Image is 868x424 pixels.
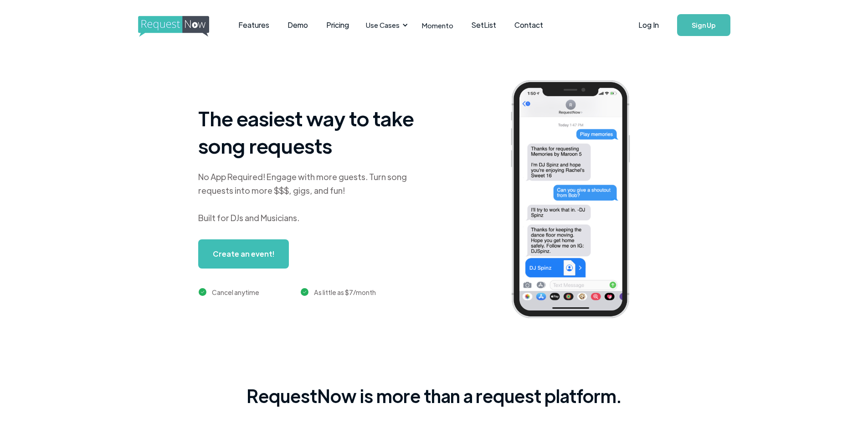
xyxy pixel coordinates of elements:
[366,20,400,30] div: Use Cases
[198,239,289,269] a: Create an event!
[278,11,317,39] a: Demo
[500,74,654,328] img: iphone screenshot
[314,287,376,298] div: As little as $7/month
[462,11,505,39] a: SetList
[229,11,278,39] a: Features
[138,16,206,34] a: home
[505,11,552,39] a: Contact
[360,11,411,39] div: Use Cases
[629,9,668,41] a: Log In
[198,104,426,159] h1: The easiest way to take song requests
[677,14,730,36] a: Sign Up
[413,12,462,39] a: Momento
[198,170,426,225] div: No App Required! Engage with more guests. Turn song requests into more $$$, gigs, and fun! Built ...
[138,16,226,37] img: requestnow logo
[301,288,308,296] img: green checkmark
[317,11,358,39] a: Pricing
[212,287,259,298] div: Cancel anytime
[199,288,206,296] img: green checkmark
